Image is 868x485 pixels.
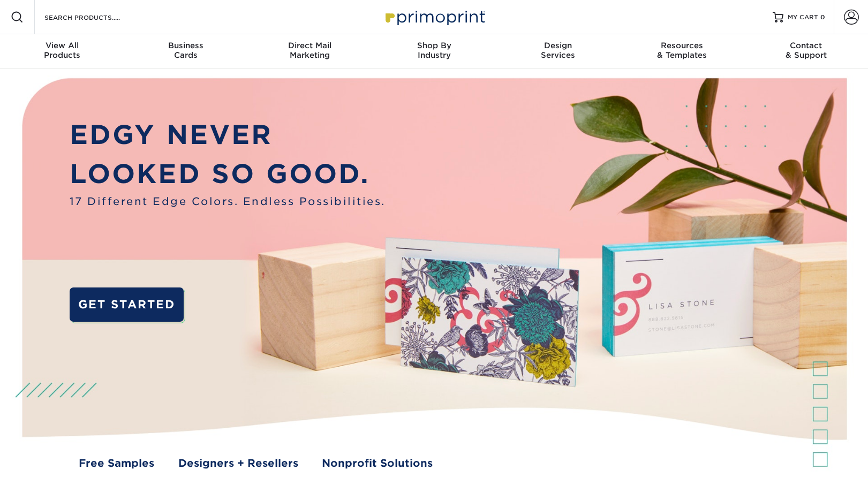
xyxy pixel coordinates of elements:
[496,41,620,50] span: Design
[744,41,868,50] span: Contact
[744,41,868,60] div: & Support
[124,41,248,50] span: Business
[372,34,496,69] a: Shop ByIndustry
[43,11,148,24] input: SEARCH PRODUCTS.....
[70,194,386,209] span: 17 Different Edge Colors. Endless Possibilities.
[124,34,248,69] a: BusinessCards
[381,5,488,28] img: Primoprint
[248,34,372,69] a: Direct MailMarketing
[124,41,248,60] div: Cards
[620,41,744,50] span: Resources
[820,13,825,21] span: 0
[178,456,298,471] a: Designers + Resellers
[248,41,372,60] div: Marketing
[79,456,154,471] a: Free Samples
[248,41,372,50] span: Direct Mail
[620,34,744,69] a: Resources& Templates
[744,34,868,69] a: Contact& Support
[496,34,620,69] a: DesignServices
[70,116,386,155] p: EDGY NEVER
[620,41,744,60] div: & Templates
[496,41,620,60] div: Services
[372,41,496,60] div: Industry
[788,13,818,22] span: MY CART
[70,155,386,194] p: LOOKED SO GOOD.
[70,287,184,322] a: GET STARTED
[372,41,496,50] span: Shop By
[322,456,433,471] a: Nonprofit Solutions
